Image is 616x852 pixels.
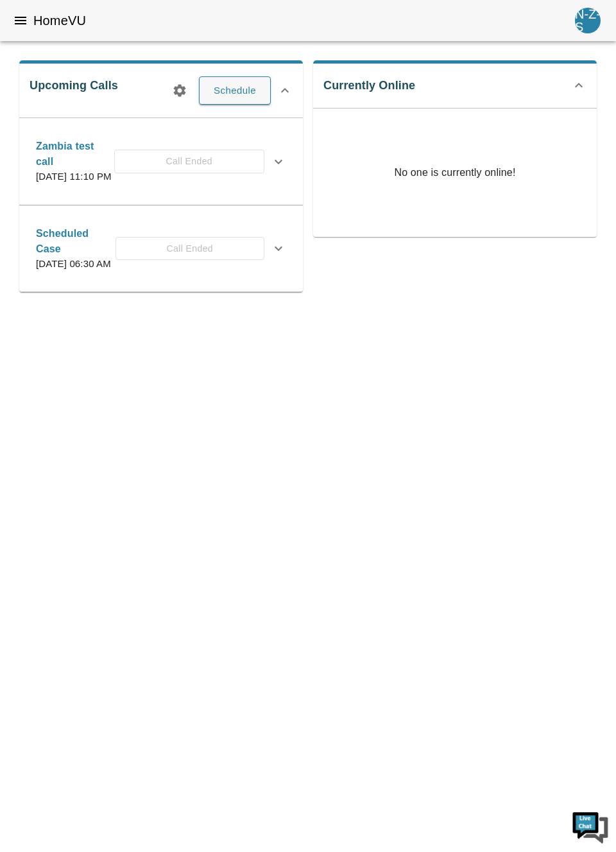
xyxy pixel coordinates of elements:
[571,807,610,846] img: Chat Widget
[74,162,177,291] span: [DOMAIN_NAME]
[8,8,33,33] button: menu
[26,131,296,192] div: Zambia test call[DATE] 11:10 PMCall Ended
[36,170,114,184] p: [DATE] 11:10 PM
[394,109,515,237] p: No one is currently online!
[26,218,296,279] div: Scheduled Case[DATE] 06:30 AMCall Ended
[22,60,54,92] img: d_736959983_company_1615157101543_736959983
[36,139,114,170] p: Zambia test call
[6,351,244,396] textarea: ne.message.hitenter
[199,76,271,105] button: Schedule
[36,257,116,272] p: [DATE] 06:30 AM
[67,67,216,84] div: ne.chatwithus
[210,6,241,37] div: chatwindow.minimize
[36,226,116,257] p: Scheduled Case
[33,10,86,31] h6: HomeVU
[575,8,601,33] div: N-Z-S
